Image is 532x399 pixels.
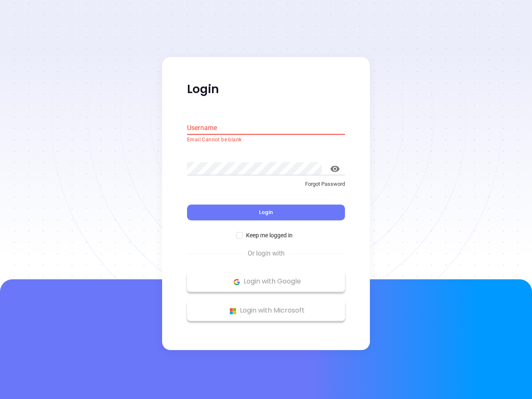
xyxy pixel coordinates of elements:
button: Microsoft Logo Login with Microsoft [187,300,345,321]
img: Google Logo [232,277,242,287]
p: Login with Google [191,276,341,288]
p: Forgot Password [187,180,345,188]
button: Login [187,205,345,221]
span: Keep me logged in [243,231,296,240]
p: Login [187,82,345,97]
p: Email Cannot be blank [187,136,345,144]
button: Google Logo Login with Google [187,271,345,292]
img: Microsoft Logo [228,306,238,316]
span: Or login with [244,249,289,259]
p: Login with Microsoft [191,305,341,317]
span: Login [259,209,273,216]
a: Forgot Password [187,180,345,195]
button: toggle password visibility [325,159,345,179]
